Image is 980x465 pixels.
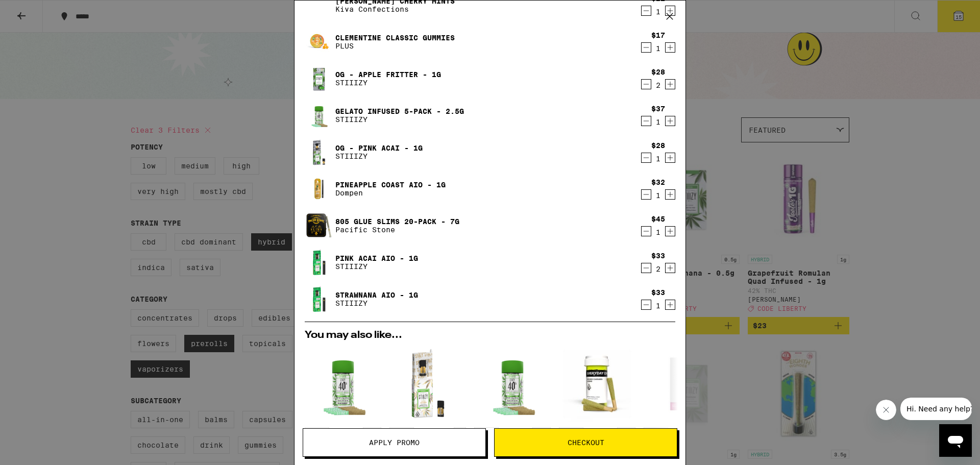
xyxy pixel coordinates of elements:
[651,265,665,273] div: 2
[651,302,665,310] div: 1
[651,141,665,150] div: $28
[641,42,651,53] button: Decrement
[665,116,675,126] button: Increment
[305,211,333,240] img: 805 Glue Slims 20-Pack - 7g
[335,144,423,152] a: OG - Pink Acai - 1g
[335,217,459,226] a: 805 Glue Slims 20-Pack - 7g
[568,439,604,446] span: Checkout
[335,42,455,50] p: PLUS
[335,181,446,189] a: Pineapple Coast AIO - 1g
[335,107,464,115] a: Gelato Infused 5-Pack - 2.5g
[644,346,720,422] img: Kurvana - ASCND Cherry Truffle AIO - 0.5g
[335,34,455,42] a: Clementine CLASSIC Gummies
[644,427,668,436] p: HYBRID
[335,299,418,307] p: STIIIZY
[641,226,651,236] button: Decrement
[651,252,665,260] div: $33
[641,6,651,16] button: Decrement
[335,5,455,13] p: Kiva Confections
[335,254,418,262] a: Pink Acai AIO - 1g
[335,152,423,160] p: STIIIZY
[641,153,651,163] button: Decrement
[559,346,635,422] img: Everyday - Apples & Bananas Infused 5-Pack - 3.5g
[335,79,441,87] p: STIIIZY
[369,439,420,446] span: Apply Promo
[617,427,635,436] p: 3.5g
[651,44,665,53] div: 1
[474,346,551,422] img: STIIIZY - Pineapple Express Infused 5-Pack - 2.5g
[303,428,486,457] button: Apply Promo
[389,346,466,422] img: STIIIZY - Lemon Cherry Gelato Liquid Diamond - 1g
[665,42,675,53] button: Increment
[474,427,499,436] p: HYBRID
[641,189,651,200] button: Decrement
[665,189,675,200] button: Increment
[454,427,466,436] p: 1g
[641,116,651,126] button: Decrement
[651,31,665,39] div: $17
[335,226,459,234] p: Pacific Stone
[494,428,677,457] button: Checkout
[665,263,675,273] button: Increment
[651,118,665,126] div: 1
[559,427,583,436] p: HYBRID
[641,79,651,89] button: Decrement
[651,228,665,236] div: 1
[389,427,414,436] p: HYBRID
[335,262,418,271] p: STIIIZY
[651,81,665,89] div: 2
[900,398,972,420] iframe: Message from company
[305,330,675,340] h2: You may also like...
[305,138,333,166] img: OG - Pink Acai - 1g
[305,64,333,93] img: OG - Apple Fritter - 1g
[6,7,73,15] span: Hi. Need any help?
[665,153,675,163] button: Increment
[665,300,675,310] button: Increment
[641,263,651,273] button: Decrement
[335,189,446,197] p: Dompen
[305,248,333,277] img: Pink Acai AIO - 1g
[305,175,333,203] img: Pineapple Coast AIO - 1g
[651,178,665,186] div: $32
[651,155,665,163] div: 1
[641,300,651,310] button: Decrement
[305,101,333,130] img: Gelato Infused 5-Pack - 2.5g
[305,346,381,422] img: STIIIZY - Blue Burst Infused 5-Pack - 2.5g
[363,427,381,436] p: 2.5g
[651,288,665,297] div: $33
[335,115,464,124] p: STIIIZY
[532,427,551,436] p: 2.5g
[939,424,972,457] iframe: Button to launch messaging window
[651,105,665,113] div: $37
[876,400,896,420] iframe: Close message
[335,70,441,79] a: OG - Apple Fritter - 1g
[665,226,675,236] button: Increment
[651,191,665,200] div: 1
[651,215,665,223] div: $45
[305,285,333,313] img: Strawnana AIO - 1g
[335,291,418,299] a: Strawnana AIO - 1g
[665,79,675,89] button: Increment
[651,68,665,76] div: $28
[651,8,665,16] div: 1
[305,28,333,56] img: Clementine CLASSIC Gummies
